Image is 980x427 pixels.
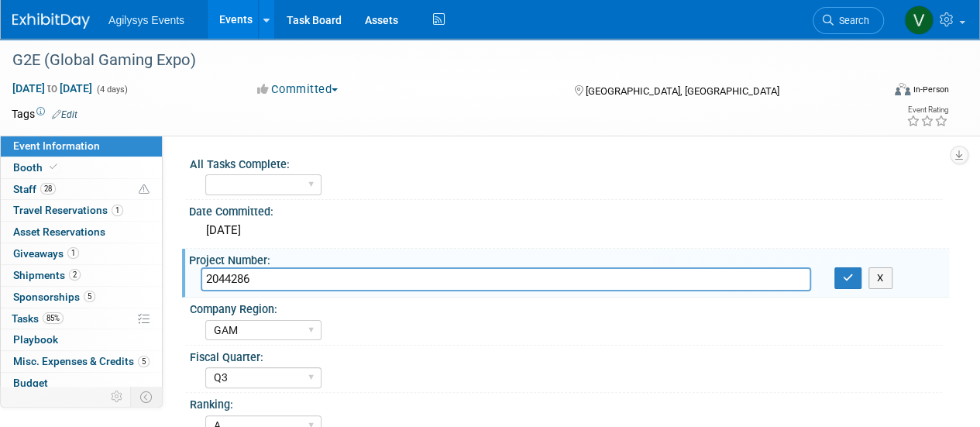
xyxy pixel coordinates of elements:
[40,183,56,195] span: 28
[12,106,77,122] td: Tags
[895,83,910,95] img: Format-Inperson.png
[95,84,128,95] span: (4 days)
[585,85,779,97] span: [GEOGRAPHIC_DATA], [GEOGRAPHIC_DATA]
[13,247,79,260] span: Giveaways
[1,287,162,308] a: Sponsorships5
[138,356,150,367] span: 5
[190,393,942,412] div: Ranking:
[813,7,884,34] a: Search
[13,333,58,346] span: Playbook
[189,200,949,219] div: Date Committed:
[13,355,150,367] span: Misc. Expenses & Credits
[913,84,949,95] div: In-Person
[112,205,123,216] span: 1
[13,377,48,389] span: Budget
[868,267,892,289] button: X
[1,373,162,394] a: Budget
[1,222,162,243] a: Asset Reservations
[1,243,162,264] a: Giveaways1
[1,157,162,178] a: Booth
[201,219,937,243] div: [DATE]
[904,5,934,35] img: Vaitiare Munoz
[131,387,163,407] td: Toggle Event Tabs
[13,226,105,238] span: Asset Reservations
[104,387,131,407] td: Personalize Event Tab Strip
[13,291,95,303] span: Sponsorships
[1,200,162,221] a: Travel Reservations1
[252,81,344,98] button: Committed
[1,136,162,157] a: Event Information
[108,14,184,26] span: Agilysys Events
[906,106,948,114] div: Event Rating
[190,153,942,172] div: All Tasks Complete:
[1,265,162,286] a: Shipments2
[1,179,162,200] a: Staff28
[12,13,90,29] img: ExhibitDay
[139,183,150,197] span: Potential Scheduling Conflict -- at least one attendee is tagged in another overlapping event.
[13,139,100,152] span: Event Information
[190,298,942,317] div: Company Region:
[7,46,869,74] div: G2E (Global Gaming Expo)
[834,15,869,26] span: Search
[45,82,60,95] span: to
[1,351,162,372] a: Misc. Expenses & Credits5
[1,329,162,350] a: Playbook
[12,312,64,325] span: Tasks
[84,291,95,302] span: 5
[1,308,162,329] a: Tasks85%
[50,163,57,171] i: Booth reservation complete
[189,249,949,268] div: Project Number:
[69,269,81,281] span: 2
[52,109,77,120] a: Edit
[190,346,942,365] div: Fiscal Quarter:
[13,161,60,174] span: Booth
[13,269,81,281] span: Shipments
[67,247,79,259] span: 1
[43,312,64,324] span: 85%
[13,204,123,216] span: Travel Reservations
[13,183,56,195] span: Staff
[812,81,949,104] div: Event Format
[12,81,93,95] span: [DATE] [DATE]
